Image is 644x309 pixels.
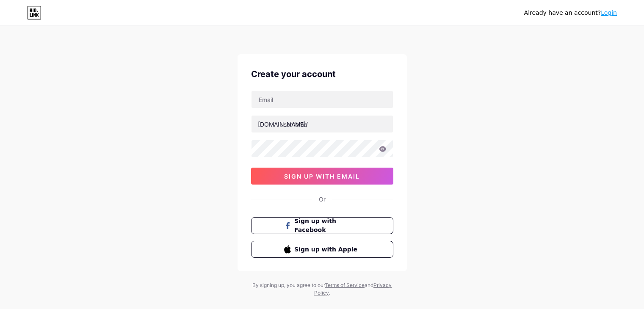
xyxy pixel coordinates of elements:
a: Terms of Service [325,282,365,288]
button: sign up with email [251,168,393,185]
div: [DOMAIN_NAME]/ [258,120,308,129]
div: Create your account [251,68,393,80]
div: By signing up, you agree to our and . [250,281,394,297]
button: Sign up with Facebook [251,217,393,234]
button: Sign up with Apple [251,241,393,258]
span: Sign up with Apple [294,245,360,254]
div: Already have an account? [524,8,617,17]
input: Email [252,91,393,108]
span: sign up with email [284,173,360,180]
div: Or [319,195,326,204]
input: username [252,116,393,132]
span: Sign up with Facebook [294,217,360,235]
a: Login [601,9,617,16]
